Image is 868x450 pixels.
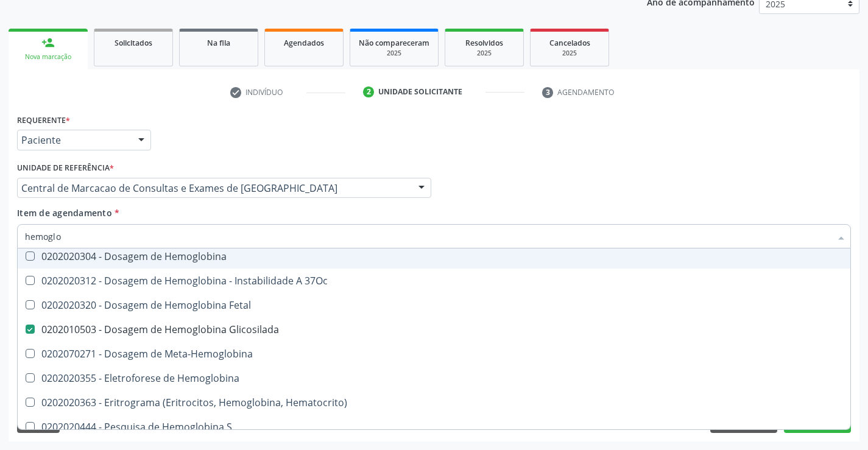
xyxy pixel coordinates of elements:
div: 0202020444 - Pesquisa de Hemoglobina S [25,422,843,432]
div: 0202020312 - Dosagem de Hemoglobina - Instabilidade A 37Oc [25,276,843,286]
span: Solicitados [115,38,152,48]
div: 0202020363 - Eritrograma (Eritrocitos, Hemoglobina, Hematocrito) [25,398,843,407]
div: person_add [41,36,55,49]
span: Central de Marcacao de Consultas e Exames de [GEOGRAPHIC_DATA] [21,182,406,194]
div: 0202020304 - Dosagem de Hemoglobina [25,251,843,261]
input: Buscar por procedimentos [25,224,831,248]
div: 0202070271 - Dosagem de Meta-Hemoglobina [25,349,843,359]
div: 2025 [359,49,429,58]
span: Cancelados [549,38,590,48]
span: Não compareceram [359,38,429,48]
span: Na fila [207,38,230,48]
div: 0202020355 - Eletroforese de Hemoglobina [25,373,843,383]
div: 2025 [454,49,515,58]
div: 2 [363,86,374,97]
div: 0202010503 - Dosagem de Hemoglobina Glicosilada [25,325,843,334]
div: 0202020320 - Dosagem de Hemoglobina Fetal [25,300,843,310]
div: 2025 [539,49,600,58]
span: Item de agendamento [17,207,112,219]
div: Unidade solicitante [378,86,462,97]
label: Requerente [17,111,70,130]
span: Resolvidos [465,38,503,48]
span: Agendados [284,38,324,48]
span: Paciente [21,134,126,146]
div: Nova marcação [17,52,79,62]
label: Unidade de referência [17,159,114,178]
